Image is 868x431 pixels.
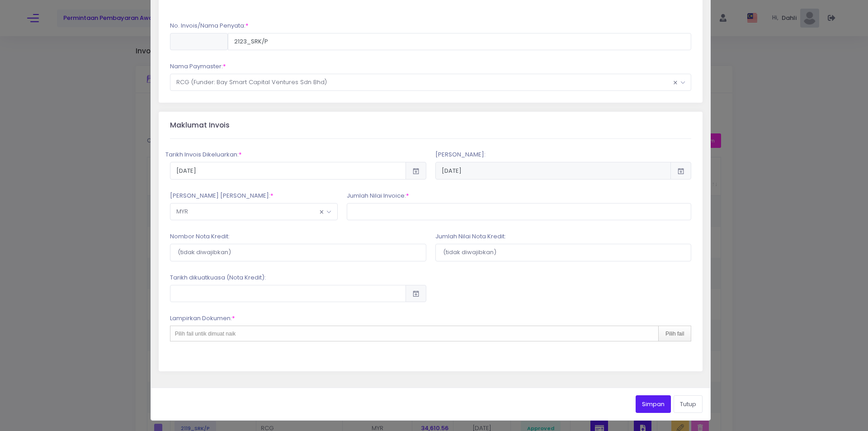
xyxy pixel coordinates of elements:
[636,395,671,412] button: Simpan
[319,206,324,218] span: Remove all items
[170,162,406,179] input: [DATE]
[170,74,691,90] span: RCG (Funder: Bay Smart Capital Ventures Sdn Bhd)
[435,232,506,241] label: Jumlah Nilai Nota Kredit:
[170,21,249,30] label: No. Invois/Nama Penyata:
[435,244,692,261] input: (tidak diwajibkan)
[165,150,242,159] label: Tarikh Invois Dikeluarkan:
[175,331,236,337] span: Pilih fail untik dimuat naik
[347,191,409,200] label: Jumlah Nilai Invoice:
[673,76,678,89] span: Remove all items
[674,395,703,412] button: Tutup
[170,244,426,261] input: (tidak diwajibkan)
[170,121,230,130] h3: Maklumat Invois
[658,326,691,341] div: Pilih fail
[228,33,692,50] input: No. Invois
[170,314,235,323] label: Lampirkan Dokumen:
[170,232,230,241] label: Nombor Nota Kredit:
[435,150,486,159] label: [PERSON_NAME]:
[170,204,337,220] span: MYR
[170,62,226,71] label: Nama Paymaster:
[170,273,266,282] label: Tarikh dikuatkuasa (Nota Kredit):
[170,191,274,200] label: [PERSON_NAME] [PERSON_NAME]:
